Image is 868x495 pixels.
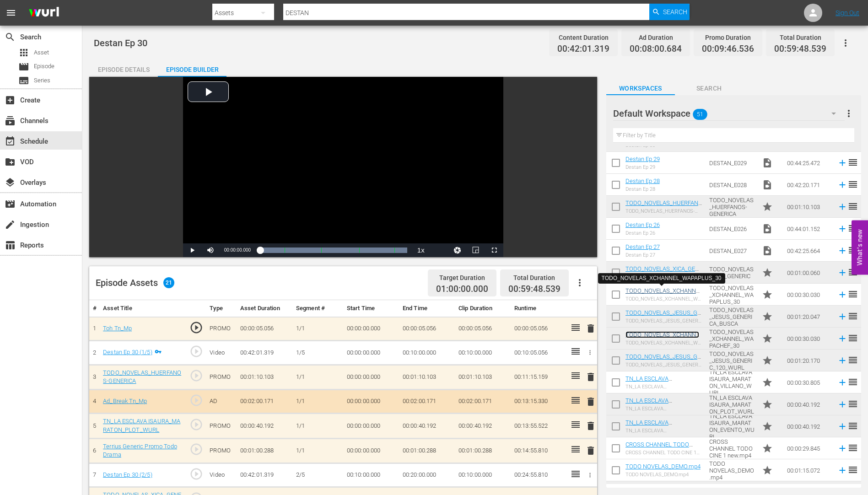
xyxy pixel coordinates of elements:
[18,61,29,72] span: Episode
[557,31,609,44] div: Content Duration
[625,472,701,478] div: TODO NOVELAS_DEMO.mp4
[399,365,455,389] td: 00:01:10.103
[5,177,16,188] span: Overlays
[158,59,226,81] div: Episode Builder
[89,317,99,341] td: 1
[189,393,203,407] span: play_circle_outline
[837,224,847,234] svg: Add to Episode
[625,230,660,236] div: Destan Ep 26
[774,44,826,54] span: 00:59:48.539
[585,420,596,433] button: delete
[783,350,834,371] td: 00:01:20.170
[89,59,158,81] div: Episode Details
[625,375,702,396] a: TN_LA ESCLAVA ISAURA_MARATON_VILLANO_WURL
[706,415,758,437] td: TN_LA ESCLAVA ISAURA_MARATON_EVENTO_WURL
[625,164,660,170] div: Destan Ep 29
[783,393,834,415] td: 00:00:40.192
[774,31,826,44] div: Total Duration
[783,218,834,240] td: 00:44:01.152
[189,418,203,431] span: play_circle_outline
[34,48,49,57] span: Asset
[762,289,773,300] span: Promo
[585,396,596,407] span: delete
[448,243,467,257] button: Jump To Time
[585,371,596,384] button: delete
[455,414,511,438] td: 00:00:40.192
[5,115,16,126] span: Channels
[847,355,858,366] span: reorder
[706,350,758,371] td: TODO_NOVELAS_JESUS_GENERIC_120_WURL
[836,9,859,16] a: Sign Out
[693,105,707,124] span: 51
[206,438,237,463] td: PROMO
[189,321,203,334] span: play_circle_outline
[5,7,16,18] span: menu
[847,420,858,431] span: reorder
[625,265,699,279] a: TODO_NOVELAS_XICA_GENERIC
[455,438,511,463] td: 00:01:00.288
[511,365,566,389] td: 00:11:15.159
[837,202,847,212] svg: Add to Episode
[206,414,237,438] td: PROMO
[89,59,158,77] button: Episode Details
[585,323,596,334] span: delete
[189,442,203,456] span: play_circle_outline
[237,317,292,341] td: 00:00:05.056
[5,240,16,251] span: Reports
[630,31,682,44] div: Ad Duration
[103,418,180,433] a: TN_LA ESCLAVA ISAURA_MARATON_PLOT_WURL
[237,463,292,487] td: 00:42:01.319
[206,463,237,487] td: Video
[783,284,834,306] td: 00:00:30.030
[837,268,847,278] svg: Add to Episode
[237,300,292,317] th: Asset Duration
[847,311,858,322] span: reorder
[625,156,660,162] a: Destan Ep 29
[22,2,66,24] img: ans4CAIJ8jUAAAAAAAAAAAAAAAAAAAAAAAAgQb4GAAAAAAAAAAAAAAAAAAAAAAAAJMjXAAAAAAAAAAAAAAAAAAAAAAAAgAT5G...
[783,328,834,350] td: 00:00:30.030
[843,102,854,124] button: more_vert
[847,464,858,475] span: reorder
[585,420,596,431] span: delete
[837,465,847,475] svg: Add to Episode
[762,399,773,410] span: Promo
[18,47,29,58] span: Asset
[399,438,455,463] td: 00:01:00.288
[585,444,596,457] button: delete
[455,300,511,317] th: Clip Duration
[585,445,596,456] span: delete
[625,353,701,367] a: TODO_NOVELAS_JESUS_GENERIC_120_WURL
[292,300,343,317] th: Segment #
[5,95,16,106] span: Create
[762,333,773,344] span: Promo
[34,62,54,71] span: Episode
[343,317,399,341] td: 00:00:00.000
[702,44,754,54] span: 00:09:46.536
[625,397,701,418] a: TN_LA ESCLAVA ISAURA_MARATON_PLOT_WURL
[183,77,503,257] div: Video Player
[467,243,485,257] button: Picture-in-Picture
[837,290,847,300] svg: Add to Episode
[706,371,758,393] td: TN_LA ESCLAVA ISAURA_MARATON_VILLANO_WURL
[206,300,237,317] th: Type
[783,174,834,196] td: 00:42:20.171
[625,406,702,412] div: TN_LA ESCLAVA ISAURA_MARATON_PLOT_WURL
[343,414,399,438] td: 00:00:00.000
[237,341,292,365] td: 00:42:01.319
[625,331,699,345] a: TODO_NOVELAS_XCHANNEL_WAPACHEF_30
[343,365,399,389] td: 00:00:00.000
[511,341,566,365] td: 00:10:05.056
[292,365,343,389] td: 1/1
[762,377,773,388] span: Promo
[508,271,561,284] div: Total Duration
[852,221,868,275] button: Open Feedback Widget
[5,199,16,210] span: Automation
[103,325,132,332] a: Toh Tn_Mp
[762,245,773,256] span: Video
[837,399,847,409] svg: Add to Episode
[18,75,29,86] span: Series
[237,414,292,438] td: 00:00:40.192
[206,365,237,389] td: PROMO
[625,362,702,368] div: TODO_NOVELAS_JESUS_GENERIC_120_WURL
[706,306,758,328] td: TODO_NOVELAS_JESUS_GENERICA_BUSCA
